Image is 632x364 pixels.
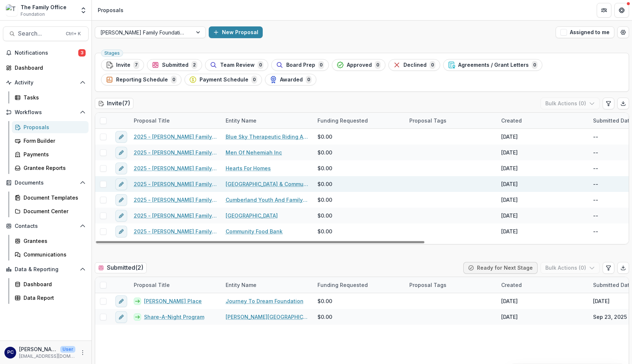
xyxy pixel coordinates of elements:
div: [DATE] [501,297,518,305]
span: Awarded [280,77,303,83]
a: Payments [12,148,89,160]
div: Proposal Tags [405,117,451,124]
button: edit [115,295,127,307]
div: Proposal Title [129,113,221,128]
span: Payment Schedule [200,77,248,83]
a: Communications [12,248,89,261]
p: [PERSON_NAME] [19,345,57,353]
div: Created [497,117,526,124]
span: Data & Reporting [15,266,77,273]
div: Proposal Tags [405,277,497,293]
div: Entity Name [221,277,313,293]
button: Notifications3 [3,47,89,59]
div: Funding Requested [313,277,405,293]
button: Awarded0 [265,74,316,85]
a: Form Builder [12,135,89,147]
span: Submitted [162,62,188,68]
button: Edit table settings [603,262,614,274]
div: [DATE] [593,297,610,305]
div: Entity Name [221,117,261,124]
span: Documents [15,180,77,186]
button: Open table manager [617,26,629,38]
div: -- [593,133,598,141]
span: Declined [403,62,427,68]
button: edit [115,210,127,222]
div: Funding Requested [313,113,405,128]
button: Open Contacts [3,220,89,232]
nav: breadcrumb [95,5,126,15]
span: Stages [104,51,120,56]
span: Board Prep [286,62,315,68]
a: Grantee Reports [12,162,89,174]
button: Submitted2 [147,59,202,71]
span: 3 [78,49,86,57]
button: Search... [3,26,89,41]
div: Communications [24,251,83,258]
span: $0.00 [317,212,332,219]
button: More [78,348,87,357]
button: edit [115,194,127,206]
button: edit [115,226,127,237]
span: $0.00 [317,313,332,321]
div: Proposal Tags [405,281,451,289]
button: Export table data [617,98,629,109]
div: Grantees [24,237,83,245]
div: Created [497,277,589,293]
a: 2025 - [PERSON_NAME] Family Foundation [US_STATE] Online Grant Application [134,133,217,141]
button: Reporting Schedule0 [101,74,182,85]
a: 2025 - [PERSON_NAME] Family Foundation [US_STATE] Online Grant Application [134,164,217,172]
div: [DATE] [501,212,518,219]
div: Proposal Tags [405,113,497,128]
div: [DATE] [501,227,518,235]
button: Open Activity [3,77,89,88]
button: Get Help [614,3,629,18]
a: Hearts For Homes [226,164,271,172]
h2: Invite ( 7 ) [95,98,133,109]
a: Document Center [12,205,89,217]
button: edit [115,311,127,323]
a: 2025 - [PERSON_NAME] Family Foundation [US_STATE] Online Grant Application [134,149,217,156]
div: Dashboard [15,64,83,72]
a: Journey To Dream Foundation [226,297,304,305]
a: Grantees [12,235,89,247]
h2: Submitted ( 2 ) [95,262,147,273]
button: Export table data [617,262,629,274]
div: Grantee Reports [24,164,83,172]
button: edit [115,163,127,174]
p: [EMAIL_ADDRESS][DOMAIN_NAME] [19,353,75,360]
button: Assigned to me [556,26,614,38]
a: [GEOGRAPHIC_DATA] [226,212,278,219]
span: 0 [532,61,538,69]
span: $0.00 [317,297,332,305]
span: Notifications [15,50,78,56]
div: Proposals [24,123,83,131]
div: Dashboard [24,280,83,288]
button: Bulk Actions (0) [541,98,600,109]
button: Ready for Next Stage [463,262,538,274]
a: Tasks [12,91,89,103]
div: Entity Name [221,113,313,128]
a: [GEOGRAPHIC_DATA] & Community Center Corporation [226,180,309,188]
div: Pam Carris [7,350,14,355]
a: Community Food Bank [226,227,283,235]
div: Data Report [24,294,83,302]
span: Reporting Schedule [116,77,168,83]
button: Bulk Actions (0) [541,262,600,274]
div: [DATE] [501,133,518,141]
div: Proposal Title [129,277,221,293]
div: -- [593,149,598,156]
div: -- [593,180,598,188]
div: [DATE] [501,180,518,188]
span: 7 [133,61,139,69]
div: The Family Office [21,3,67,11]
span: Contacts [15,223,77,229]
a: Document Templates [12,192,89,204]
div: -- [593,212,598,219]
button: Approved0 [332,59,385,71]
span: Agreements / Grant Letters [458,62,529,68]
div: [DATE] [501,313,518,321]
div: Created [497,113,589,128]
a: 2025 - [PERSON_NAME] Family Foundation [US_STATE] Online Grant Application [134,227,217,235]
